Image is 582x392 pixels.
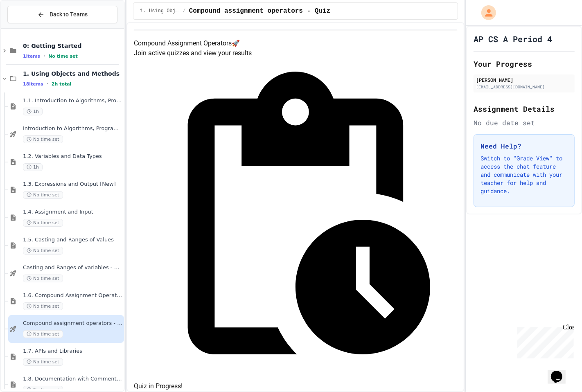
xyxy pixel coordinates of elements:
[514,324,574,358] iframe: chat widget
[474,33,552,45] h1: AP CS A Period 4
[23,358,63,366] span: No time set
[23,181,122,188] span: 1.3. Expressions and Output [New]
[23,42,122,50] span: 0: Getting Started
[23,247,63,255] span: No time set
[50,10,88,19] span: Back to Teams
[23,275,63,282] span: No time set
[23,54,40,59] span: 1 items
[23,135,63,143] span: No time set
[140,8,179,14] span: 1. Using Objects and Methods
[23,209,122,216] span: 1.4. Assignment and Input
[134,381,457,391] h5: Quiz in Progress!
[48,54,78,59] span: No time set
[23,264,122,271] span: Casting and Ranges of variables - Quiz
[3,3,56,52] div: Chat with us now!Close
[480,154,568,195] p: Switch to "Grade View" to access the chat feature and communicate with your teacher for help and ...
[43,53,45,59] span: •
[548,359,574,384] iframe: chat widget
[23,348,122,355] span: 1.7. APIs and Libraries
[134,38,457,48] h4: Compound Assignment Operators 🚀
[23,125,122,132] span: Introduction to Algorithms, Programming, and Compilers
[23,108,43,115] span: 1h
[23,376,122,383] span: 1.8. Documentation with Comments and Preconditions
[23,320,122,327] span: Compound assignment operators - Quiz
[134,48,457,58] p: Join active quizzes and view your results
[189,6,331,16] span: Compound assignment operators - Quiz
[23,219,63,227] span: No time set
[52,81,72,87] span: 2h total
[474,58,575,70] h2: Your Progress
[480,141,568,151] h3: Need Help?
[47,81,48,87] span: •
[474,118,575,128] div: No due date set
[23,81,43,87] span: 18 items
[473,3,498,22] div: My Account
[476,76,572,83] div: [PERSON_NAME]
[183,8,185,14] span: /
[474,103,575,115] h2: Assignment Details
[7,6,117,23] button: Back to Teams
[23,237,122,243] span: 1.5. Casting and Ranges of Values
[23,191,63,199] span: No time set
[23,330,63,338] span: No time set
[23,70,122,77] span: 1. Using Objects and Methods
[23,163,43,171] span: 1h
[476,84,572,90] div: [EMAIL_ADDRESS][DOMAIN_NAME]
[23,302,63,310] span: No time set
[23,292,122,299] span: 1.6. Compound Assignment Operators
[23,97,122,104] span: 1.1. Introduction to Algorithms, Programming, and Compilers
[23,153,122,160] span: 1.2. Variables and Data Types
